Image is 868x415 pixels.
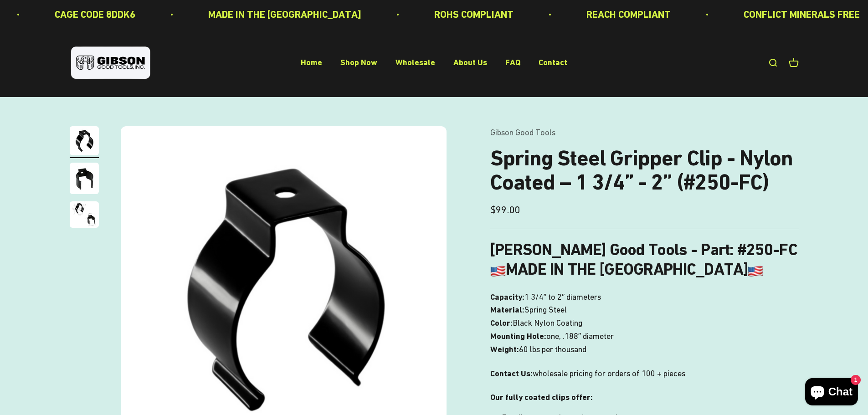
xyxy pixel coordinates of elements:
img: close up of a spring steel gripper clip, tool clip, durable, secure holding, Excellent corrosion ... [70,163,99,194]
button: Go to item 1 [70,126,99,158]
span: Spring Steel [524,303,567,317]
b: MADE IN THE [GEOGRAPHIC_DATA] [490,260,763,279]
b: Weight: [490,344,519,354]
img: close up of a spring steel gripper clip, tool clip, durable, secure holding, Excellent corrosion ... [70,201,99,228]
img: Gripper clip, made & shipped from the USA! [70,126,99,155]
a: Wholesale [395,58,435,67]
strong: Our fully coated clips offer: [490,392,593,402]
b: Color: [490,318,513,328]
h1: Spring Steel Gripper Clip - Nylon Coated – 1 3/4” - 2” (#250-FC) [490,146,799,195]
button: Go to item 2 [70,163,99,197]
button: Go to item 3 [70,201,99,231]
p: MADE IN THE [GEOGRAPHIC_DATA] [206,6,360,22]
span: 60 lbs per thousand [519,343,586,356]
p: CONFLICT MINERALS FREE [742,6,858,22]
p: ROHS COMPLIANT [432,6,512,22]
p: wholesale pricing for orders of 100 + pieces [490,367,799,380]
sale-price: $99.00 [490,202,520,218]
b: Material: [490,305,524,314]
a: Home [301,58,322,67]
a: Gibson Good Tools [490,128,555,137]
a: Shop Now [340,58,377,67]
b: Capacity: [490,292,524,302]
b: Mounting Hole: [490,331,546,341]
a: About Us [453,58,487,67]
span: Black Nylon Coating [513,317,582,330]
inbox-online-store-chat: Shopify online store chat [802,378,861,408]
p: CAGE CODE 8DDK6 [53,6,134,22]
b: [PERSON_NAME] Good Tools - Part: #250-FC [490,240,797,259]
a: Contact [539,58,567,67]
p: REACH COMPLIANT [585,6,669,22]
a: FAQ [505,58,520,67]
strong: Contact Us: [490,369,533,378]
p: one, .188″ diameter [490,291,799,356]
span: 1 3/4″ to 2″ diameters [524,291,601,304]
